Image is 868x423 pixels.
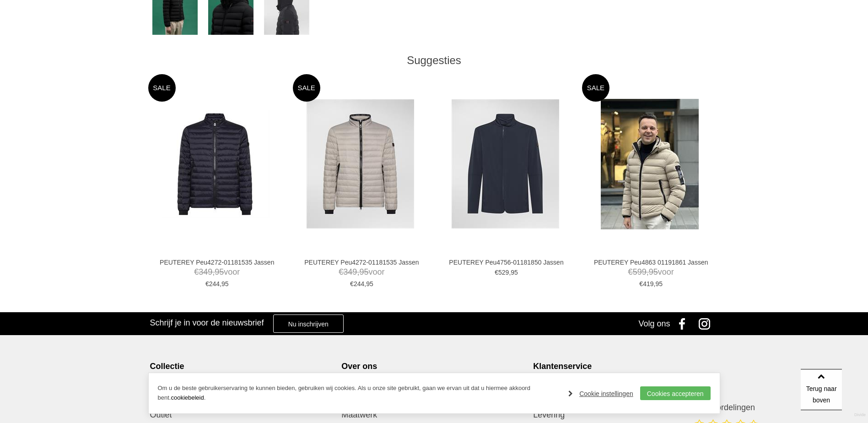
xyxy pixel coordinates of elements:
span: , [647,267,649,277]
span: , [357,267,359,277]
span: 529 [498,269,509,276]
a: PEUTEREY Peu4272-01181535 Jassen [154,258,280,266]
span: 599 [633,267,647,277]
span: 244 [354,280,364,287]
span: 95 [366,280,373,287]
a: PEUTEREY Peu4756-01181850 Jassen [443,258,570,266]
a: Nu inschrijven [273,315,344,333]
span: , [220,280,221,287]
h3: Schrijf je in voor de nieuwsbrief [150,318,264,328]
span: voor [154,266,280,278]
a: Maatwerk [341,409,526,421]
span: 95 [649,267,658,277]
span: 349 [199,267,212,277]
span: € [205,280,209,287]
span: 95 [511,269,518,276]
a: Instagram [695,312,718,335]
span: 244 [209,280,220,287]
a: Cookie instellingen [568,387,633,401]
a: Levering [533,409,718,421]
span: , [654,280,656,287]
a: PEUTEREY Peu4863 01191861 Jassen [588,258,714,266]
span: , [364,280,366,287]
img: PEUTEREY Peu4272-01181535 Jassen [307,99,414,228]
a: Divide [854,409,866,421]
div: Over ons [341,361,526,371]
span: € [194,267,199,277]
span: € [350,280,354,287]
img: PEUTEREY Peu4863 01191861 Jassen [601,99,699,229]
div: Klantenservice [533,361,718,371]
a: Facebook [673,312,695,335]
a: PEUTEREY Peu4272-01181535 Jassen [298,258,425,266]
span: 419 [643,280,653,287]
span: € [495,269,498,276]
span: 95 [359,267,368,277]
span: voor [298,266,425,278]
span: 95 [215,267,224,277]
span: € [628,267,633,277]
p: Om u de beste gebruikerservaring te kunnen bieden, gebruiken wij cookies. Als u onze site gebruik... [158,384,560,403]
a: Terug naar boven [801,369,842,410]
span: € [639,280,643,287]
span: € [339,267,343,277]
a: Outlet [150,409,334,421]
img: PEUTEREY Peu4272-01181535 Jassen [162,110,270,218]
div: Collectie [150,361,334,371]
span: , [509,269,511,276]
a: cookiebeleid [171,394,204,401]
span: , [212,267,215,277]
div: Suggesties [148,54,720,67]
span: 95 [221,280,229,287]
img: PEUTEREY Peu4756-01181850 Jassen [452,99,559,228]
span: 95 [655,280,663,287]
div: Volg ons [638,312,670,335]
a: Cookies accepteren [640,386,711,400]
span: 349 [343,267,357,277]
span: voor [588,266,714,278]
